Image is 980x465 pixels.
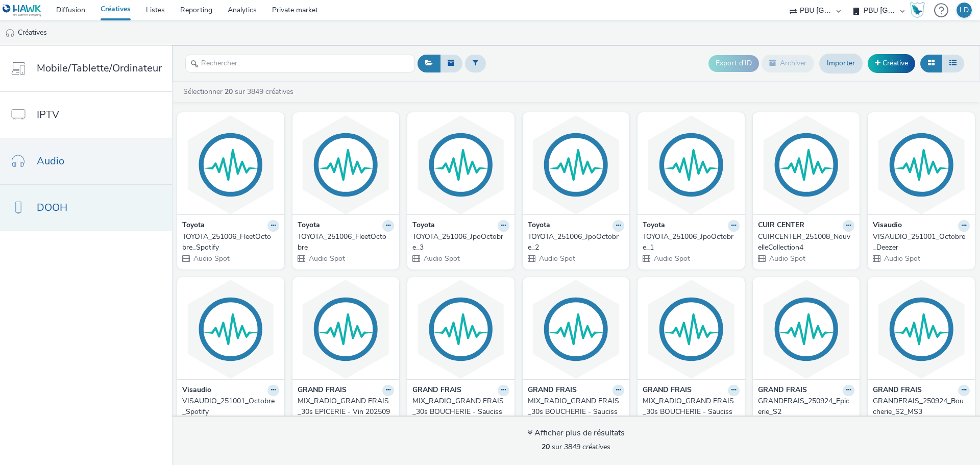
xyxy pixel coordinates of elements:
[37,61,162,76] span: Mobile/Tablette/Ordinateur
[643,396,736,427] div: MIX_RADIO_GRAND FRAIS_30s BOUCHERIE - Saucisse 20250917 MS1_Spotify
[942,55,964,72] button: Liste
[870,115,972,214] img: VISAUDIO_251001_Octobre_Deezer visual
[298,232,395,253] a: TOYOTA_251006_FleetOctobre
[410,280,512,379] img: MIX_RADIO_GRAND FRAIS_30s BOUCHERIE - Saucisse 20250917 MS3_Spotify visual
[640,115,742,214] img: TOYOTA_251006_JpoOctobre_1 visual
[528,385,577,397] strong: GRAND FRAIS
[295,280,397,379] img: MIX_RADIO_GRAND FRAIS_30s EPICERIE - Vin 20250917_Spotify visual
[412,220,435,232] strong: Toyota
[182,396,275,417] div: VISAUDIO_251001_Octobre_Spotify
[298,385,347,397] strong: GRAND FRAIS
[758,396,851,417] div: GRANDFRAIS_250924_Epicerie_S2
[5,28,15,38] img: audio
[525,280,627,379] img: MIX_RADIO_GRAND FRAIS_30s BOUCHERIE - Saucisse 20250917 MS2_Spotify visual
[225,87,233,96] strong: 20
[960,3,969,18] div: LD
[708,55,759,71] button: Export d'ID
[643,396,740,427] a: MIX_RADIO_GRAND FRAIS_30s BOUCHERIE - Saucisse 20250917 MS1_Spotify
[528,220,550,232] strong: Toyota
[873,385,922,397] strong: GRAND FRAIS
[182,385,211,397] strong: Visaudio
[653,254,690,263] span: Audio Spot
[3,4,42,17] img: undefined Logo
[873,232,970,253] a: VISAUDIO_251001_Octobre_Deezer
[643,385,692,397] strong: GRAND FRAIS
[180,115,282,214] img: TOYOTA_251006_FleetOctobre_Spotify visual
[870,280,972,379] img: GRANDFRAIS_250924_Boucherie_S2_MS3 visual
[819,54,863,73] a: Importer
[423,254,460,263] span: Audio Spot
[295,115,397,214] img: TOYOTA_251006_FleetOctobre visual
[755,115,857,214] img: CUIRCENTER_251008_NouvelleCollection4 visual
[758,232,855,253] a: CUIRCENTER_251008_NouvelleCollection4
[298,232,390,253] div: TOYOTA_251006_FleetOctobre
[528,232,621,253] div: TOYOTA_251006_JpoOctobre_2
[643,220,665,232] strong: Toyota
[412,232,505,253] div: TOYOTA_251006_JpoOctobre_3
[910,2,929,18] a: Hawk Academy
[883,254,920,263] span: Audio Spot
[192,254,230,263] span: Audio Spot
[920,55,942,72] button: Grille
[182,220,205,232] strong: Toyota
[185,55,415,72] input: Rechercher...
[758,220,804,232] strong: CUIR CENTER
[37,200,67,215] span: DOOH
[542,442,550,452] strong: 20
[528,232,625,253] a: TOYOTA_251006_JpoOctobre_2
[640,280,742,379] img: MIX_RADIO_GRAND FRAIS_30s BOUCHERIE - Saucisse 20250917 MS1_Spotify visual
[298,220,320,232] strong: Toyota
[873,396,966,417] div: GRANDFRAIS_250924_Boucherie_S2_MS3
[527,427,625,439] div: Afficher plus de résultats
[538,254,575,263] span: Audio Spot
[873,232,966,253] div: VISAUDIO_251001_Octobre_Deezer
[542,442,610,452] span: sur 3849 créatives
[643,232,740,253] a: TOYOTA_251006_JpoOctobre_1
[643,232,736,253] div: TOYOTA_251006_JpoOctobre_1
[180,280,282,379] img: VISAUDIO_251001_Octobre_Spotify visual
[758,385,807,397] strong: GRAND FRAIS
[758,232,851,253] div: CUIRCENTER_251008_NouvelleCollection4
[528,396,625,427] a: MIX_RADIO_GRAND FRAIS_30s BOUCHERIE - Saucisse 20250917 MS2_Spotify
[528,396,621,427] div: MIX_RADIO_GRAND FRAIS_30s BOUCHERIE - Saucisse 20250917 MS2_Spotify
[762,55,814,72] button: Archiver
[37,107,59,122] span: IPTV
[873,396,970,417] a: GRANDFRAIS_250924_Boucherie_S2_MS3
[37,154,64,168] span: Audio
[412,396,505,427] div: MIX_RADIO_GRAND FRAIS_30s BOUCHERIE - Saucisse 20250917 MS3_Spotify
[758,396,855,417] a: GRANDFRAIS_250924_Epicerie_S2
[182,232,279,253] a: TOYOTA_251006_FleetOctobre_Spotify
[910,2,925,18] img: Hawk Academy
[412,385,461,397] strong: GRAND FRAIS
[525,115,627,214] img: TOYOTA_251006_JpoOctobre_2 visual
[182,87,298,96] a: Sélectionner sur 3849 créatives
[412,232,509,253] a: TOYOTA_251006_JpoOctobre_3
[868,54,915,72] a: Créative
[768,254,805,263] span: Audio Spot
[182,396,279,417] a: VISAUDIO_251001_Octobre_Spotify
[182,232,275,253] div: TOYOTA_251006_FleetOctobre_Spotify
[755,280,857,379] img: GRANDFRAIS_250924_Epicerie_S2 visual
[410,115,512,214] img: TOYOTA_251006_JpoOctobre_3 visual
[308,254,345,263] span: Audio Spot
[298,396,390,427] div: MIX_RADIO_GRAND FRAIS_30s EPICERIE - Vin 20250917_Spotify
[298,396,395,427] a: MIX_RADIO_GRAND FRAIS_30s EPICERIE - Vin 20250917_Spotify
[412,396,509,427] a: MIX_RADIO_GRAND FRAIS_30s BOUCHERIE - Saucisse 20250917 MS3_Spotify
[873,220,902,232] strong: Visaudio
